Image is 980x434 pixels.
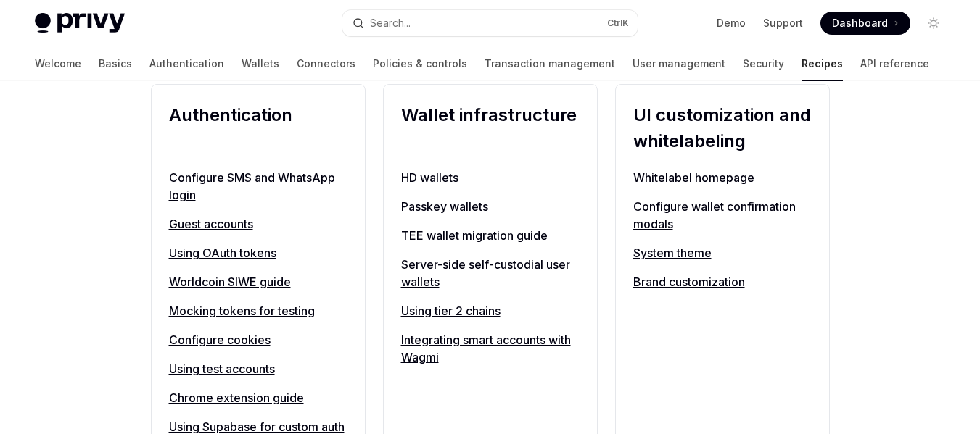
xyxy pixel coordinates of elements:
[370,14,411,32] div: Search...
[342,10,638,36] button: Open search
[820,12,910,35] a: Dashboard
[717,16,746,30] a: Demo
[169,389,347,406] a: Chrome extension guide
[373,46,467,81] a: Policies & controls
[860,46,929,81] a: API reference
[169,331,347,349] a: Configure cookies
[633,102,812,154] h2: UI customization and whitelabeling
[607,17,629,29] span: Ctrl K
[169,273,347,291] a: Worldcoin SIWE guide
[633,244,812,262] a: System theme
[922,12,945,35] button: Toggle dark mode
[633,198,812,233] a: Configure wallet confirmation modals
[169,215,347,233] a: Guest accounts
[401,331,580,366] a: Integrating smart accounts with Wagmi
[169,244,347,262] a: Using OAuth tokens
[35,13,125,33] img: light logo
[401,102,580,154] h2: Wallet infrastructure
[743,46,784,81] a: Security
[763,16,803,30] a: Support
[99,46,132,81] a: Basics
[633,273,812,291] a: Brand customization
[401,169,580,186] a: HD wallets
[401,227,580,244] a: TEE wallet migration guide
[802,46,843,81] a: Recipes
[169,102,347,154] h2: Authentication
[297,46,355,81] a: Connectors
[485,46,615,81] a: Transaction management
[401,302,580,320] a: Using tier 2 chains
[169,360,347,377] a: Using test accounts
[401,198,580,215] a: Passkey wallets
[401,256,580,291] a: Server-side self-custodial user wallets
[832,16,888,30] span: Dashboard
[633,46,725,81] a: User management
[149,46,224,81] a: Authentication
[169,169,347,204] a: Configure SMS and WhatsApp login
[633,169,812,186] a: Whitelabel homepage
[169,302,347,320] a: Mocking tokens for testing
[35,46,81,81] a: Welcome
[242,46,279,81] a: Wallets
